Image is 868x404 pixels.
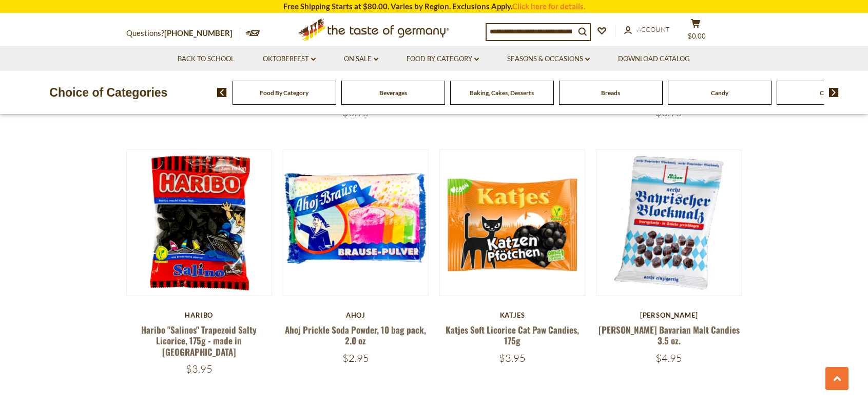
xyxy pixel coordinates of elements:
[344,53,378,65] a: On Sale
[283,311,429,319] div: Ahoj
[342,352,369,364] span: $2.95
[599,323,740,347] a: [PERSON_NAME] Bavarian Malt Candies 3.5 oz.
[499,352,526,364] span: $3.95
[141,323,257,358] a: Haribo "Salinos" Trapezoid Salty Licorice, 175g - made in [GEOGRAPHIC_DATA]
[440,150,585,296] img: Katjes Soft Licorice Cat Paw Candies, 175g
[618,53,690,65] a: Download Catalog
[407,53,479,65] a: Food By Category
[681,19,711,44] button: $0.00
[624,24,670,35] a: Account
[126,27,240,40] p: Questions?
[601,89,620,97] a: Breads
[260,89,308,97] a: Food By Category
[711,89,728,97] a: Candy
[596,150,742,296] img: Dr. Soldan Bavarian Malt Candies 3.5 oz.
[507,53,590,65] a: Seasons & Occasions
[637,25,670,33] span: Account
[178,53,235,65] a: Back to School
[439,311,586,319] div: Katjes
[285,323,426,347] a: Ahoj Prickle Soda Powder, 10 bag pack, 2.0 oz
[164,28,233,38] a: [PHONE_NUMBER]
[217,88,227,97] img: previous arrow
[512,2,585,11] a: Click here for details.
[470,89,534,97] a: Baking, Cakes, Desserts
[283,150,429,296] img: Ahoj Prickle Soda Powder, 10 bag pack, 2.0 oz
[820,89,837,97] a: Cereal
[688,32,706,40] span: $0.00
[186,362,213,375] span: $3.95
[127,150,272,296] img: Haribo "Salinos" Trapezoid Salty Licorice, 175g - made in Germany
[829,88,839,97] img: next arrow
[263,53,316,65] a: Oktoberfest
[126,311,273,319] div: Haribo
[596,311,742,319] div: [PERSON_NAME]
[379,89,407,97] a: Beverages
[655,352,682,364] span: $4.95
[446,323,579,347] a: Katjes Soft Licorice Cat Paw Candies, 175g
